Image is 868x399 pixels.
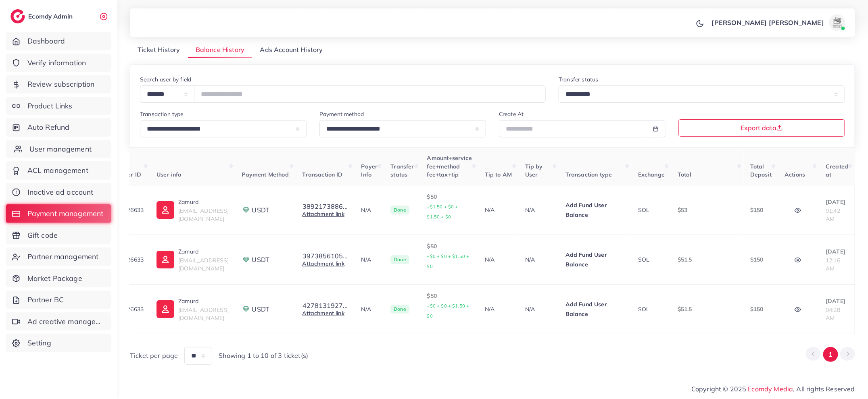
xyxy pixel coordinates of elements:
a: ACL management [6,161,111,180]
a: Ad creative management [6,312,111,331]
span: Partner management [27,251,99,262]
img: avatar [829,15,845,31]
span: ACL management [27,165,88,176]
span: Partner BC [27,295,64,305]
span: Verify information [27,58,86,68]
button: Go to page 1 [823,347,838,362]
a: Verify information [6,54,111,72]
span: Market Package [27,273,82,284]
ul: Pagination [806,347,855,362]
span: Payment management [27,208,104,219]
a: [PERSON_NAME] [PERSON_NAME]avatar [707,15,849,31]
a: Auto Refund [6,118,111,137]
span: , All rights Reserved [793,384,855,394]
span: User management [29,144,92,154]
a: Market Package [6,269,111,288]
a: Payment management [6,204,111,223]
span: Copyright © 2025 [691,384,855,394]
span: Dashboard [27,36,65,46]
a: Partner management [6,247,111,266]
span: Product Links [27,101,73,111]
a: Dashboard [6,32,111,50]
a: logoEcomdy Admin [10,9,75,23]
a: Ecomdy Media [748,385,793,393]
a: User management [6,140,111,158]
a: Setting [6,334,111,352]
img: logo [10,9,25,23]
span: Gift code [27,230,58,241]
a: Review subscription [6,75,111,94]
a: Gift code [6,226,111,245]
span: Auto Refund [27,122,70,133]
span: Setting [27,338,51,348]
a: Product Links [6,97,111,115]
span: Inactive ad account [27,187,94,197]
h2: Ecomdy Admin [28,12,75,20]
a: Inactive ad account [6,183,111,202]
p: [PERSON_NAME] [PERSON_NAME] [712,18,824,27]
span: Ad creative management [27,316,105,327]
a: Partner BC [6,291,111,309]
span: Review subscription [27,79,95,89]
